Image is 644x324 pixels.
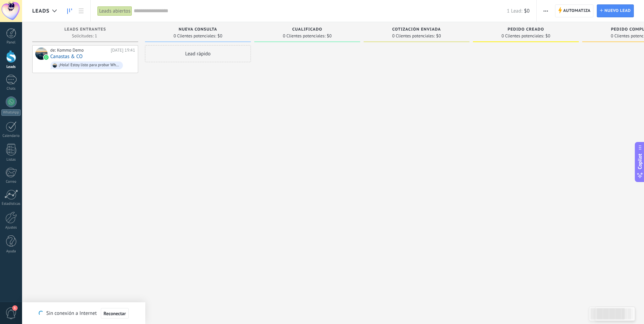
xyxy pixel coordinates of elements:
div: Correo [1,180,21,184]
a: Leads [64,4,75,18]
span: Cotización enviada [392,27,441,32]
button: Reconectar [101,308,129,319]
button: Más [541,4,551,17]
span: 0 Clientes potenciales: [501,34,544,38]
span: Cualificado [292,27,323,32]
a: Automatiza [555,4,594,17]
div: Panel [1,40,21,45]
span: 0 Clientes potenciales: [173,34,216,38]
span: Copilot [637,154,643,169]
div: Leads abiertos [97,6,132,16]
div: Estadísticas [1,202,21,206]
span: Pedido creado [508,27,544,32]
span: $0 [327,34,332,38]
span: Nueva consulta [179,27,217,32]
div: Ajustes [1,226,21,230]
div: Cotización enviada [367,27,466,33]
div: Cualificado [258,27,357,33]
div: [DATE] 19:41 [111,48,135,53]
span: Leads Entrantes [65,27,106,32]
span: Reconectar [104,311,126,316]
a: Nuevo lead [597,4,634,17]
span: $0 [546,34,550,38]
div: ¡Hola! Estoy listo para probar WhatsApp en Kommo. Mi código de verificación es xgl5FV [59,63,120,68]
span: 0 Clientes potenciales: [283,34,325,38]
div: Lead rápido [145,45,251,62]
div: Listas [1,158,21,162]
span: Leads [32,8,50,14]
div: WhatsApp [1,109,21,116]
a: Canastas & CO [50,54,82,59]
div: Leads [1,65,21,69]
span: $0 [524,8,530,14]
img: waba.svg [44,55,49,60]
span: 1 [12,305,18,311]
span: $0 [218,34,222,38]
a: Lista [75,4,87,18]
div: Chats [1,87,21,91]
div: Canastas & CO [35,48,48,60]
span: Solicitudes: 1 [72,34,97,38]
span: $0 [436,34,441,38]
div: de: Kommo Demo [50,48,108,53]
div: Leads Entrantes [36,27,135,33]
div: Nueva consulta [148,27,247,33]
div: Ayuda [1,249,21,254]
span: Automatiza [563,5,591,17]
span: Nuevo lead [604,5,631,17]
span: 0 Clientes potenciales: [392,34,435,38]
div: Calendario [1,134,21,138]
div: Pedido creado [476,27,575,33]
div: Sin conexión a Internet [39,308,128,319]
span: 1 Lead: [507,8,522,14]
